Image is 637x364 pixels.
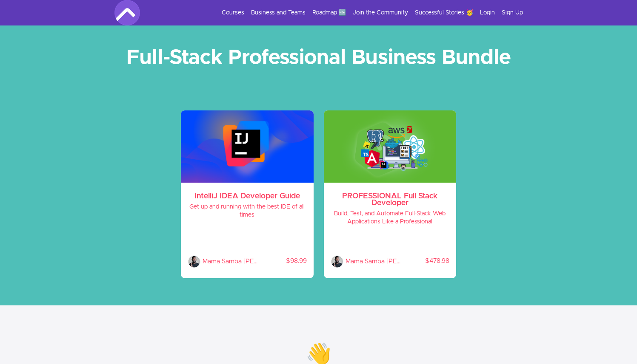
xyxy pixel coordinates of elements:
[346,255,402,268] p: Mama Samba Braima Nelson
[222,8,244,17] a: Courses
[181,110,314,278] a: IntelliJ IDEA Developer Guide Get up and running with the best IDE of all times Mama Samba Braima...
[353,8,408,17] a: Join the Community
[203,255,259,268] p: Mama Samba Braima Nelson
[312,8,346,17] a: Roadmap 🆕
[126,48,511,68] strong: Full-Stack Professional Business Bundle
[502,8,523,17] a: Sign Up
[324,110,457,183] img: WPzdydpSLWzi0DE2vtpQ_full-stack-professional.png
[402,257,450,265] p: $478.98
[331,210,450,226] h4: Build, Test, and Automate Full-Stack Web Applications Like a Professional
[181,110,314,183] img: feaUWTbQhKblocKl2ZaW_Screenshot+2024-06-17+at+17.32.02.png
[324,110,457,278] a: PROFESSIONAL Full Stack Developer Build, Test, and Automate Full-Stack Web Applications Like a Pr...
[188,203,307,219] h4: Get up and running with the best IDE of all times
[188,255,200,268] img: Mama Samba Braima Nelson
[415,8,473,17] a: Successful Stories 🥳
[480,8,495,17] a: Login
[188,193,307,200] h3: IntelliJ IDEA Developer Guide
[331,193,450,206] h3: PROFESSIONAL Full Stack Developer
[251,8,306,17] a: Business and Teams
[259,257,307,265] p: $98.99
[331,255,343,268] img: Mama Samba Braima Nelson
